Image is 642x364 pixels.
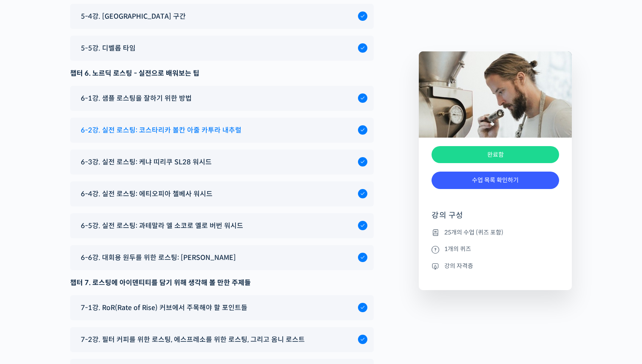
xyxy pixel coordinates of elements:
[432,210,559,227] h4: 강의 구성
[77,11,367,22] a: 5-4강. [GEOGRAPHIC_DATA] 구간
[77,220,367,231] a: 6-5강. 실전 로스팅: 과테말라 엘 소코로 옐로 버번 워시드
[432,146,559,164] div: 완료함
[81,11,186,22] span: 5-4강. [GEOGRAPHIC_DATA] 구간
[77,302,367,313] a: 7-1강. RoR(Rate of Rise) 커브에서 주목해야 할 포인트들
[77,188,367,200] a: 6-4강. 실전 로스팅: 에티오피아 첼베사 워시드
[81,42,136,54] span: 5-5강. 디벨롭 타임
[81,93,192,104] span: 6-1강. 샘플 로스팅을 잘하기 위한 방법
[110,269,163,291] a: 설정
[432,227,559,237] li: 25개의 수업 (퀴즈 포함)
[81,302,247,313] span: 7-1강. RoR(Rate of Rise) 커브에서 주목해야 할 포인트들
[70,68,374,79] div: 챕터 6. 노르딕 로스팅 - 실전으로 배워보는 팁
[77,156,367,168] a: 6-3강. 실전 로스팅: 케냐 띠리쿠 SL28 워시드
[77,252,367,263] a: 6-6강. 대회용 원두를 위한 로스팅: [PERSON_NAME]
[78,282,88,289] span: 대화
[77,93,367,104] a: 6-1강. 샘플 로스팅을 잘하기 위한 방법
[3,269,56,291] a: 홈
[432,261,559,271] li: 강의 자격증
[81,252,236,263] span: 6-6강. 대회용 원두를 위한 로스팅: [PERSON_NAME]
[70,277,374,288] div: 챕터 7. 로스팅에 아이덴티티를 담기 위해 생각해 볼 만한 주제들
[81,124,241,136] span: 6-2강. 실전 로스팅: 코스타리카 볼칸 아줄 카투라 내추럴
[77,334,367,345] a: 7-2강. 필터 커피를 위한 로스팅, 에스프레소를 위한 로스팅, 그리고 옴니 로스트
[81,334,305,345] span: 7-2강. 필터 커피를 위한 로스팅, 에스프레소를 위한 로스팅, 그리고 옴니 로스트
[77,124,367,136] a: 6-2강. 실전 로스팅: 코스타리카 볼칸 아줄 카투라 내추럴
[81,156,212,168] span: 6-3강. 실전 로스팅: 케냐 띠리쿠 SL28 워시드
[77,42,367,54] a: 5-5강. 디벨롭 타임
[81,188,213,200] span: 6-4강. 실전 로스팅: 에티오피아 첼베사 워시드
[432,172,559,189] a: 수업 목록 확인하기
[27,282,32,289] span: 홈
[131,282,142,289] span: 설정
[56,269,110,291] a: 대화
[81,220,243,231] span: 6-5강. 실전 로스팅: 과테말라 엘 소코로 옐로 버번 워시드
[432,244,559,254] li: 1개의 퀴즈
